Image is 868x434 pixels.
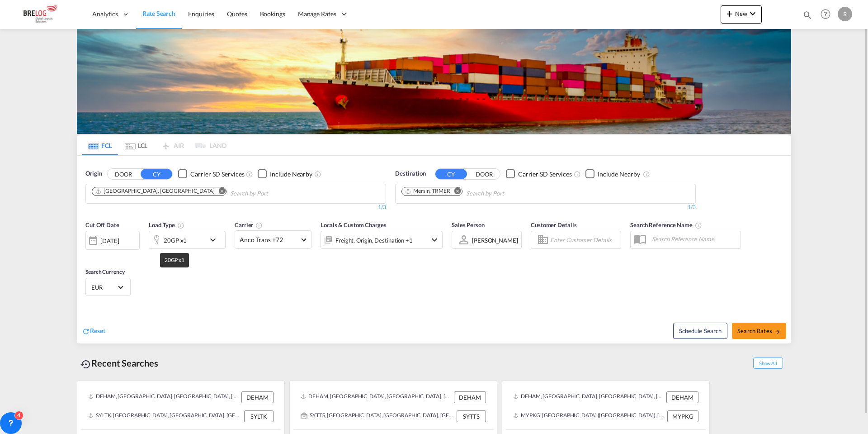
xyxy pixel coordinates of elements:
div: [DATE] [100,237,119,245]
span: Manage Rates [298,10,336,19]
span: Anco Trans +72 [240,235,298,244]
span: Quotes [227,10,247,18]
span: Origin [85,169,102,178]
span: EUR [91,283,117,291]
div: Press delete to remove this chip. [405,187,452,195]
div: [PERSON_NAME] [472,237,518,244]
div: DEHAM, Hamburg, Germany, Western Europe, Europe [513,391,664,403]
div: DEHAM [454,391,486,403]
div: DEHAM [241,391,274,403]
span: Destination [395,169,426,178]
div: OriginDOOR CY Checkbox No InkUnchecked: Search for CY (Container Yard) services for all selected ... [77,156,791,343]
button: Search Ratesicon-arrow-right [732,323,786,339]
md-checkbox: Checkbox No Ink [178,169,244,179]
md-icon: icon-chevron-down [747,8,758,19]
span: Locals & Custom Charges [321,221,387,229]
div: Include Nearby [270,170,312,179]
button: Note: By default Schedule search will only considerorigin ports, destination ports and cut off da... [673,323,727,339]
span: Reset [90,327,105,334]
div: Carrier SD Services [190,170,244,179]
button: DOOR [108,169,139,179]
md-icon: Unchecked: Search for CY (Container Yard) services for all selected carriers.Checked : Search for... [246,171,253,178]
md-icon: The selected Trucker/Carrierwill be displayed in the rate results If the rates are from another f... [255,222,263,229]
div: Hamburg, DEHAM [95,187,214,195]
md-chips-wrap: Chips container. Use arrow keys to select chips. [90,184,320,201]
span: Analytics [92,10,118,19]
md-select: Select Currency: € EUREuro [90,281,126,294]
div: R [838,7,852,21]
md-checkbox: Checkbox No Ink [258,169,312,179]
div: Freight Origin Destination Factory Stuffing [335,234,413,247]
div: Carrier SD Services [518,170,572,179]
md-select: Sales Person: Rinor Zeneli [471,234,519,247]
div: SYTTS, Tartus, Syrian Arab Republic, Levante, Middle East [301,410,454,422]
md-icon: icon-plus 400-fg [724,8,735,19]
md-icon: icon-backup-restore [80,359,91,370]
span: Bookings [260,10,285,18]
md-icon: Unchecked: Ignores neighbouring ports when fetching rates.Checked : Includes neighbouring ports w... [643,171,650,178]
div: Freight Origin Destination Factory Stuffingicon-chevron-down [321,231,443,249]
div: DEHAM, Hamburg, Germany, Western Europe, Europe [88,391,239,403]
md-icon: icon-refresh [82,327,90,335]
span: Carrier [235,221,263,229]
div: SYLTK [244,410,274,422]
span: Rate Search [142,10,175,17]
div: 20GP x1icon-chevron-down [149,231,226,249]
span: Sales Person [452,221,485,229]
div: MYPKG, Port Klang (Pelabuhan Klang), Malaysia, South East Asia, Asia Pacific [513,410,665,422]
md-datepicker: Select [85,249,92,261]
div: 1/3 [395,204,696,211]
div: SYTTS [457,410,486,422]
div: SYLTK, Latakia, Syrian Arab Republic, Levante, Middle East [88,410,242,422]
input: Search Reference Name [647,232,741,246]
input: Chips input. [466,186,552,201]
md-chips-wrap: Chips container. Use arrow keys to select chips. [400,184,556,201]
input: Chips input. [230,186,316,201]
div: icon-refreshReset [82,326,105,336]
button: Remove [448,187,462,196]
span: Customer Details [531,221,576,229]
md-icon: icon-chevron-down [429,234,440,245]
input: Enter Customer Details [550,233,618,247]
span: Show All [753,358,783,369]
md-icon: icon-chevron-down [208,234,223,245]
md-icon: Unchecked: Ignores neighbouring ports when fetching rates.Checked : Includes neighbouring ports w... [314,171,321,178]
md-icon: icon-magnify [802,10,812,20]
span: Search Rates [737,327,781,334]
button: icon-plus 400-fgNewicon-chevron-down [721,5,762,24]
button: CY [141,169,172,179]
button: Remove [212,187,226,196]
div: Press delete to remove this chip. [95,187,216,195]
div: 20GP x1 [164,234,187,247]
img: LCL+%26+FCL+BACKGROUND.png [77,29,791,134]
md-pagination-wrapper: Use the left and right arrow keys to navigate between tabs [82,135,226,155]
div: DEHAM [666,391,698,403]
span: Enquiries [188,10,214,18]
md-icon: Unchecked: Search for CY (Container Yard) services for all selected carriers.Checked : Search for... [574,171,581,178]
md-checkbox: Checkbox No Ink [585,169,640,179]
div: DEHAM, Hamburg, Germany, Western Europe, Europe [301,391,452,403]
span: 20GP x1 [165,257,184,263]
md-icon: icon-arrow-right [774,329,781,335]
span: Help [818,6,833,22]
button: CY [435,169,467,179]
div: Recent Searches [77,353,162,373]
button: DOOR [468,169,500,179]
md-tab-item: FCL [82,135,118,155]
div: Include Nearby [598,170,640,179]
span: New [724,10,758,17]
div: icon-magnify [802,10,812,24]
div: MYPKG [667,410,698,422]
span: Search Reference Name [630,221,702,229]
div: Mersin, TRMER [405,187,450,195]
md-checkbox: Checkbox No Ink [506,169,572,179]
div: 1/3 [85,204,386,211]
div: [DATE] [85,231,140,250]
span: Load Type [149,221,184,229]
div: Help [818,6,838,23]
md-tab-item: LCL [118,135,154,155]
md-icon: icon-information-outline [177,222,184,229]
span: Search Currency [85,268,125,275]
md-icon: Your search will be saved by the below given name [695,222,702,229]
